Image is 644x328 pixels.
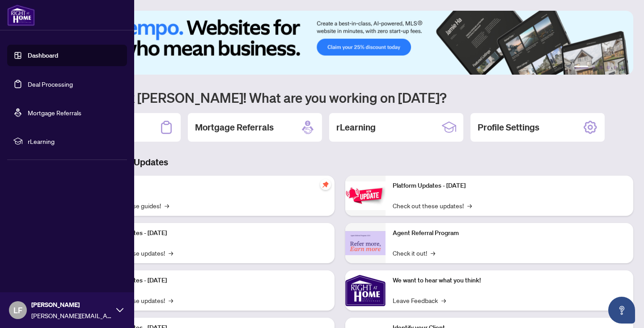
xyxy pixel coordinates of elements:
[28,80,73,88] a: Deal Processing
[169,295,173,305] span: →
[393,295,446,305] a: Leave Feedback→
[599,66,603,69] button: 3
[393,276,626,286] p: We want to hear what you think!
[478,121,539,134] h2: Profile Settings
[621,66,624,69] button: 6
[431,248,435,258] span: →
[94,181,327,191] p: Self-Help
[94,276,327,286] p: Platform Updates - [DATE]
[169,248,173,258] span: →
[345,270,386,311] img: We want to hear what you think!
[7,4,35,26] img: logo
[320,179,331,190] span: pushpin
[614,66,617,69] button: 5
[345,231,386,256] img: Agent Referral Program
[195,121,274,134] h2: Mortgage Referrals
[441,295,446,305] span: →
[393,201,472,210] a: Check out these updates!→
[31,300,112,310] span: [PERSON_NAME]
[393,181,626,191] p: Platform Updates - [DATE]
[47,156,633,168] h3: Brokerage & Industry Updates
[47,89,633,106] h1: Welcome back [PERSON_NAME]! What are you working on [DATE]?
[393,228,626,238] p: Agent Referral Program
[608,297,635,324] button: Open asap
[393,248,435,258] a: Check it out!→
[94,228,327,238] p: Platform Updates - [DATE]
[165,201,169,210] span: →
[592,66,596,69] button: 2
[28,136,121,146] span: rLearning
[606,66,610,69] button: 4
[574,66,589,69] button: 1
[467,201,472,210] span: →
[13,304,22,316] span: LF
[336,121,376,134] h2: rLearning
[31,311,112,320] span: [PERSON_NAME][EMAIL_ADDRESS][PERSON_NAME][DOMAIN_NAME]
[28,109,81,117] a: Mortgage Referrals
[47,11,633,75] img: Slide 0
[345,181,386,210] img: Platform Updates - June 23, 2025
[28,51,58,59] a: Dashboard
